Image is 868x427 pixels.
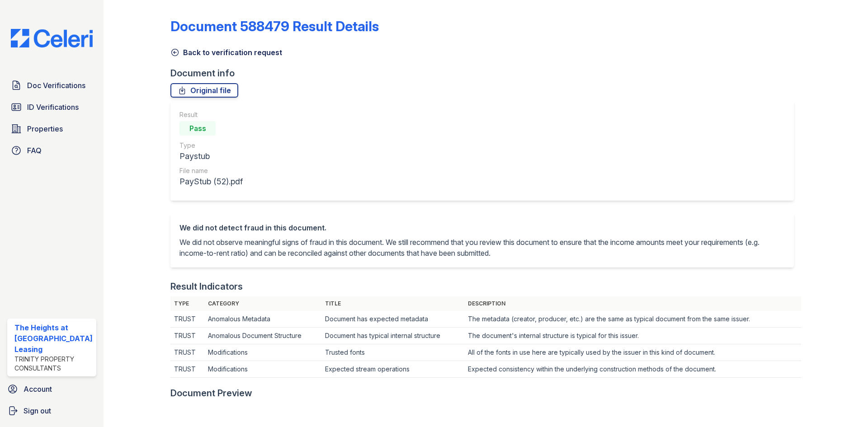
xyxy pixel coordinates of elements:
[170,47,282,58] a: Back to verification request
[7,120,96,138] a: Properties
[7,98,96,116] a: ID Verifications
[204,344,322,361] td: Modifications
[179,166,243,175] div: File name
[4,380,100,398] a: Account
[170,18,379,34] a: Document 588479 Result Details
[27,80,85,91] span: Doc Verifications
[170,344,204,361] td: TRUST
[204,328,322,344] td: Anomalous Document Structure
[14,355,93,373] div: Trinity Property Consultants
[170,328,204,344] td: TRUST
[4,29,100,47] img: CE_Logo_Blue-a8612792a0a2168367f1c8372b55b34899dd931a85d93a1a3d3e32e68fde9ad4.png
[464,296,801,311] th: Description
[204,361,322,378] td: Modifications
[27,102,79,113] span: ID Verifications
[179,141,243,150] div: Type
[170,280,243,293] div: Result Indicators
[179,110,243,119] div: Result
[321,311,464,328] td: Document has expected metadata
[14,322,93,355] div: The Heights at [GEOGRAPHIC_DATA] Leasing
[170,387,252,399] div: Document Preview
[321,296,464,311] th: Title
[204,311,322,328] td: Anomalous Metadata
[24,405,51,416] span: Sign out
[7,76,96,94] a: Doc Verifications
[27,123,63,134] span: Properties
[204,296,322,311] th: Category
[179,175,243,188] div: PayStub (52).pdf
[179,121,216,136] div: Pass
[464,361,801,378] td: Expected consistency within the underlying construction methods of the document.
[27,145,42,156] span: FAQ
[321,344,464,361] td: Trusted fonts
[4,402,100,420] a: Sign out
[170,67,801,80] div: Document info
[464,328,801,344] td: The document's internal structure is typical for this issuer.
[24,384,52,394] span: Account
[321,328,464,344] td: Document has typical internal structure
[170,311,204,328] td: TRUST
[170,83,238,98] a: Original file
[179,222,785,233] div: We did not detect fraud in this document.
[170,361,204,378] td: TRUST
[7,141,96,160] a: FAQ
[179,150,243,163] div: Paystub
[464,311,801,328] td: The metadata (creator, producer, etc.) are the same as typical document from the same issuer.
[179,237,785,258] p: We did not observe meaningful signs of fraud in this document. We still recommend that you review...
[321,361,464,378] td: Expected stream operations
[464,344,801,361] td: All of the fonts in use here are typically used by the issuer in this kind of document.
[170,296,204,311] th: Type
